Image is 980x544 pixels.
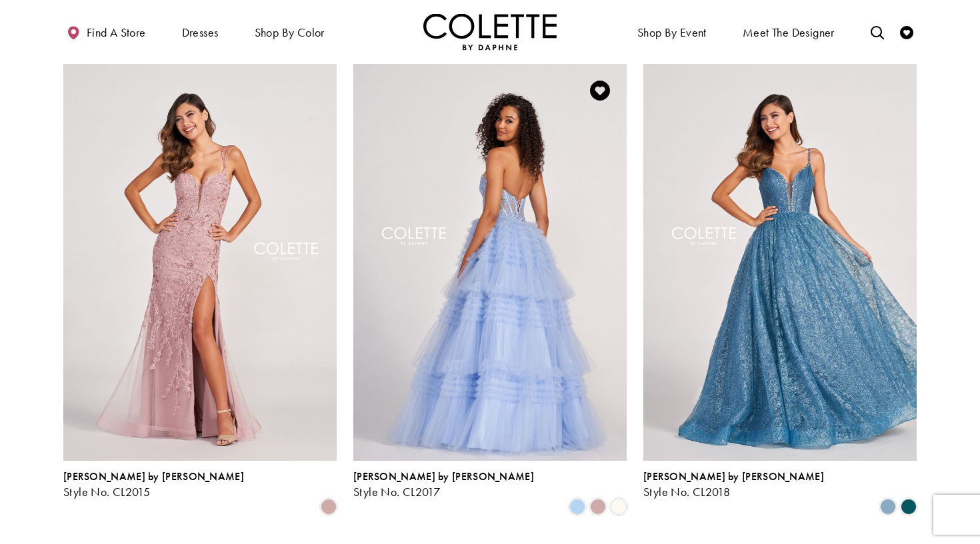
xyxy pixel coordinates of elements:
a: Add to Wishlist [586,77,614,105]
a: Visit Colette by Daphne Style No. CL2018 Page [643,64,917,461]
i: Spruce [901,499,917,515]
div: Colette by Daphne Style No. CL2017 [353,471,534,499]
a: Toggle search [867,13,887,50]
span: Shop by color [251,13,328,50]
i: Periwinkle [569,499,585,515]
span: Style No. CL2017 [353,484,440,499]
div: Colette by Daphne Style No. CL2018 [643,471,824,499]
span: Dresses [182,26,219,39]
span: [PERSON_NAME] by [PERSON_NAME] [353,469,534,483]
a: Visit Home Page [423,13,557,50]
img: Colette by Daphne [423,13,557,50]
a: Find a store [63,13,149,50]
i: Dusty Rose [321,499,337,515]
span: [PERSON_NAME] by [PERSON_NAME] [63,469,244,483]
a: Visit Colette by Daphne Style No. CL2017 Page [353,64,627,461]
span: Style No. CL2018 [643,484,730,499]
span: Shop by color [255,26,325,39]
a: Meet the designer [739,13,838,50]
i: Diamond White [611,499,627,515]
i: Dusty Rose [590,499,606,515]
span: [PERSON_NAME] by [PERSON_NAME] [643,469,824,483]
span: Shop By Event [634,13,710,50]
div: Colette by Daphne Style No. CL2015 [63,471,244,499]
span: Meet the designer [743,26,835,39]
i: Dusty Blue [880,499,896,515]
span: Shop By Event [637,26,707,39]
span: Dresses [179,13,222,50]
span: Find a store [87,26,146,39]
a: Visit Colette by Daphne Style No. CL2015 Page [63,64,337,461]
span: Style No. CL2015 [63,484,150,499]
a: Check Wishlist [897,13,917,50]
